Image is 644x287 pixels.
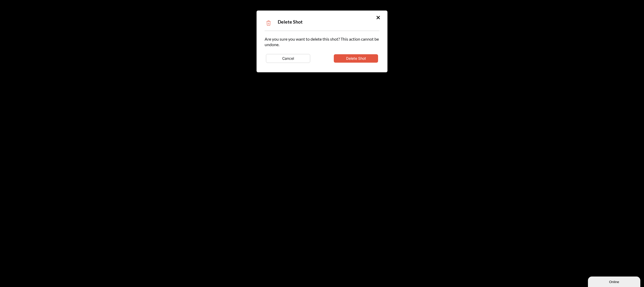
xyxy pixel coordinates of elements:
img: Trash Icon [265,19,272,27]
span: Delete Shot [278,19,303,25]
div: Are you sure you want to delete this shot? This action cannot be undone. [265,36,379,64]
button: Delete Shot [334,54,378,63]
iframe: chat widget [588,275,641,287]
button: Cancel [266,54,310,63]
